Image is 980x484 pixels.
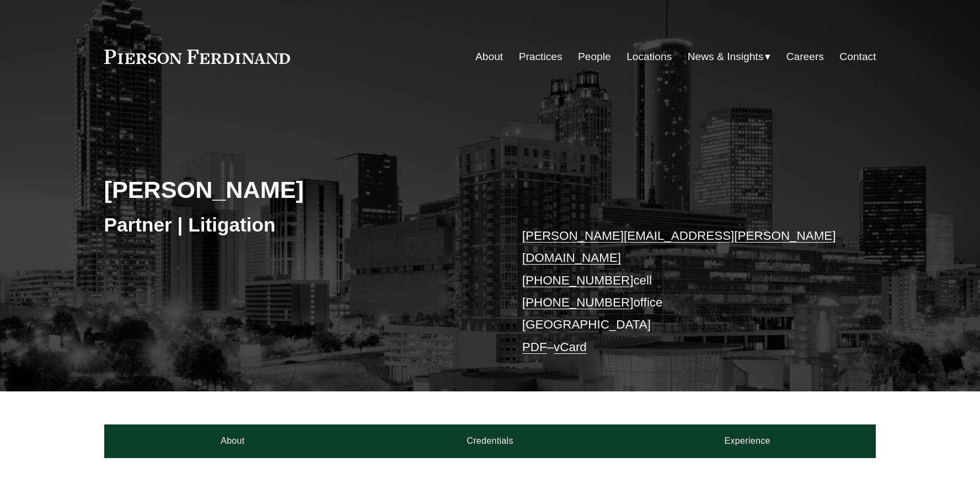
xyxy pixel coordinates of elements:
a: [PHONE_NUMBER] [522,273,634,287]
h2: [PERSON_NAME] [104,175,490,204]
a: Contact [839,46,876,67]
a: People [578,46,611,67]
a: About [104,424,362,458]
a: Locations [626,46,672,67]
a: vCard [554,340,587,354]
a: PDF [522,340,547,354]
h3: Partner | Litigation [104,213,490,237]
a: Experience [619,424,876,458]
span: News & Insights [688,47,764,67]
a: Credentials [361,424,619,458]
p: cell office [GEOGRAPHIC_DATA] – [522,225,844,358]
a: Practices [519,46,563,67]
a: [PHONE_NUMBER] [522,295,634,309]
a: Careers [786,46,824,67]
a: folder dropdown [688,46,771,67]
a: [PERSON_NAME][EMAIL_ADDRESS][PERSON_NAME][DOMAIN_NAME] [522,229,836,265]
a: About [475,46,503,67]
